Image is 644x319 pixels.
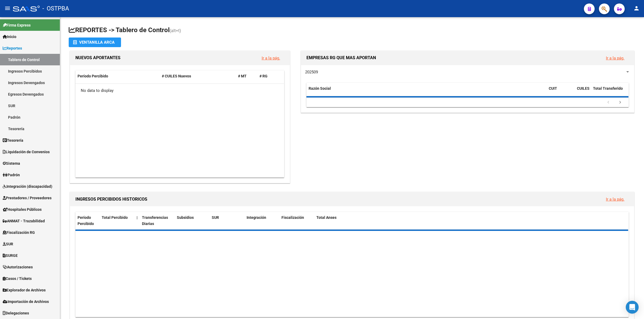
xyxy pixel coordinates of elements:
span: EMPRESAS RG QUE MAS APORTAN [306,55,376,60]
a: Ir a la pág. [262,56,280,61]
span: Liquidación de Convenios [3,149,50,155]
datatable-header-cell: # RG [257,70,279,82]
mat-icon: person [633,5,640,12]
span: # CUILES Nuevos [162,74,191,78]
datatable-header-cell: # MT [236,70,257,82]
span: Importación de Archivos [3,299,49,305]
a: go to next page [615,100,625,106]
span: SUR [212,215,219,220]
a: Ir a la pág. [606,56,624,61]
datatable-header-cell: Total Anses [314,212,623,230]
div: No data to display [75,84,284,97]
span: Período Percibido [78,74,108,78]
span: Sistema [3,160,20,166]
span: Inicio [3,34,16,40]
span: Subsidios [177,215,194,220]
span: Hospitales Públicos [3,207,42,212]
span: Fiscalización [281,215,304,220]
span: Total Transferido [593,86,623,91]
span: Integración (discapacidad) [3,183,52,189]
datatable-header-cell: Total Percibido [100,212,134,230]
span: 202509 [305,70,318,74]
span: (alt+t) [170,28,181,33]
button: Ir a la pág. [602,194,629,204]
a: go to previous page [603,100,613,106]
span: Delegaciones [3,310,29,316]
span: Razón Social [309,86,331,91]
span: - OSTPBA [42,3,69,14]
span: Período Percibido [78,215,94,226]
datatable-header-cell: # CUILES Nuevos [160,70,236,82]
span: Padrón [3,172,20,178]
span: Integración [247,215,266,220]
button: Ir a la pág. [602,53,629,63]
datatable-header-cell: Fiscalización [279,212,314,230]
a: Ir a la pág. [606,197,624,202]
span: SUR [3,241,13,247]
span: Total Percibido [102,215,128,220]
datatable-header-cell: CUIT [547,83,575,100]
span: SURGE [3,253,18,258]
span: Fiscalización RG [3,230,35,235]
h1: REPORTES -> Tablero de Control [69,26,635,35]
span: NUEVOS APORTANTES [75,55,120,60]
datatable-header-cell: Período Percibido [75,212,100,230]
span: Prestadores / Proveedores [3,195,52,201]
span: # RG [259,74,268,78]
span: Transferencias Diarias [142,215,168,226]
datatable-header-cell: Total Transferido [591,83,628,100]
datatable-header-cell: Subsidios [175,212,210,230]
span: Reportes [3,45,22,51]
datatable-header-cell: SUR [210,212,244,230]
span: # MT [238,74,247,78]
datatable-header-cell: Razón Social [306,83,547,100]
span: Casos / Tickets [3,276,32,282]
datatable-header-cell: CUILES [575,83,591,100]
span: Explorador de Archivos [3,287,46,293]
span: CUILES [577,86,590,91]
div: Ventanilla ARCA [73,37,117,47]
mat-icon: menu [4,5,11,12]
span: Autorizaciones [3,264,33,270]
span: ANMAT - Trazabilidad [3,218,45,224]
span: INGRESOS PERCIBIDOS HISTORICOS [75,197,147,202]
span: CUIT [549,86,557,91]
span: Total Anses [316,215,336,220]
div: Open Intercom Messenger [626,301,639,314]
datatable-header-cell: Transferencias Diarias [140,212,175,230]
span: | [137,215,138,220]
button: Ir a la pág. [257,53,284,63]
span: Firma Express [3,22,31,28]
datatable-header-cell: Integración [244,212,279,230]
button: Ventanilla ARCA [69,37,121,47]
span: Tesorería [3,137,23,143]
datatable-header-cell: Período Percibido [75,70,160,82]
datatable-header-cell: | [134,212,140,230]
